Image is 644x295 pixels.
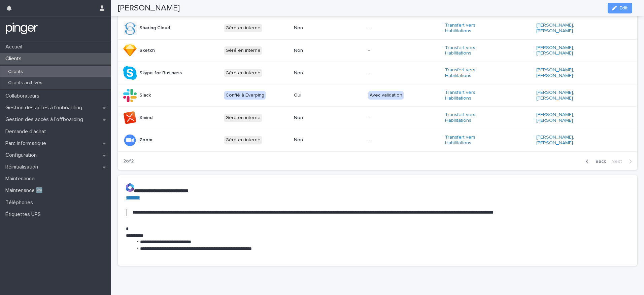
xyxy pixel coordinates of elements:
[591,159,606,164] span: Back
[139,115,152,121] p: Xmind
[3,128,52,135] p: Demande d'achat
[139,25,170,31] p: Sharing Cloud
[118,107,637,129] tr: XmindGéré en interneNon-Transfert vers Habilitations [PERSON_NAME], [PERSON_NAME]
[294,25,350,31] p: Non
[445,67,501,79] a: Transfert vers Habilitations
[609,158,637,164] button: Next
[224,24,262,32] div: Géré en interne
[3,211,46,218] p: Étiquettes UPS
[294,93,350,98] p: Oui
[3,199,38,206] p: Téléphones
[224,69,262,77] div: Géré en interne
[368,70,425,76] p: -
[3,56,27,62] p: Clients
[139,48,155,53] p: Sketch
[126,183,134,192] img: Z
[536,135,592,146] a: [PERSON_NAME], [PERSON_NAME]
[536,90,592,101] a: [PERSON_NAME], [PERSON_NAME]
[3,116,89,123] p: Gestion des accès à l’offboarding
[3,44,28,50] p: Accueil
[445,135,501,146] a: Transfert vers Habilitations
[536,23,592,34] a: [PERSON_NAME], [PERSON_NAME]
[294,48,350,53] p: Non
[445,112,501,123] a: Transfert vers Habilitations
[368,25,425,31] p: -
[611,159,626,164] span: Next
[139,93,151,98] p: Slack
[368,115,425,121] p: -
[118,17,637,39] tr: Sharing CloudGéré en interneNon-Transfert vers Habilitations [PERSON_NAME], [PERSON_NAME]
[118,62,637,84] tr: Skype for BusinessGéré en interneNon-Transfert vers Habilitations [PERSON_NAME], [PERSON_NAME]
[580,158,609,164] button: Back
[3,176,40,182] p: Maintenance
[536,112,592,123] a: [PERSON_NAME], [PERSON_NAME]
[368,91,404,100] div: Avec validation
[3,140,52,147] p: Parc informatique
[3,69,28,75] p: Clients
[3,187,48,194] p: Maintenance 🆕
[368,48,425,53] p: -
[3,164,43,170] p: Réinitialisation
[5,22,38,35] img: mTgBEunGTSyRkCgitkcU
[368,137,425,143] p: -
[3,152,42,158] p: Configuration
[118,84,637,107] tr: SlackConfié à EverpingOuiAvec validationTransfert vers Habilitations [PERSON_NAME], [PERSON_NAME]
[445,23,501,34] a: Transfert vers Habilitations
[3,105,88,111] p: Gestion des accès à l’onboarding
[118,153,139,170] p: 2 of 2
[294,137,350,143] p: Non
[619,6,628,10] span: Edit
[118,39,637,62] tr: SketchGéré en interneNon-Transfert vers Habilitations [PERSON_NAME], [PERSON_NAME]
[294,115,350,121] p: Non
[536,67,592,79] a: [PERSON_NAME], [PERSON_NAME]
[224,46,262,55] div: Géré en interne
[3,93,45,99] p: Collaborateurs
[118,3,180,13] h2: [PERSON_NAME]
[3,80,48,86] p: Clients archivés
[224,114,262,122] div: Géré en interne
[536,45,592,57] a: [PERSON_NAME], [PERSON_NAME]
[224,136,262,144] div: Géré en interne
[224,91,266,100] div: Confié à Everping
[294,70,350,76] p: Non
[445,45,501,57] a: Transfert vers Habilitations
[118,129,637,151] tr: ZoomGéré en interneNon-Transfert vers Habilitations [PERSON_NAME], [PERSON_NAME]
[139,137,152,143] p: Zoom
[608,3,632,13] button: Edit
[139,70,182,76] p: Skype for Business
[445,90,501,101] a: Transfert vers Habilitations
